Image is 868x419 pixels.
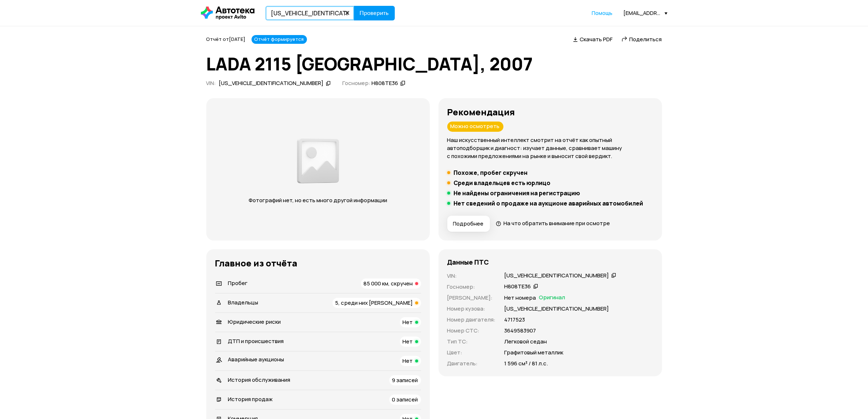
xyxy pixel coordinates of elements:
a: Поделиться [622,35,662,43]
p: Двигатель : [447,360,496,368]
span: 85 000 км, скручен [364,280,413,287]
p: Фотографий нет, но есть много другой информации [242,196,394,204]
p: Номер двигателя : [447,316,496,324]
span: 5, среди них [PERSON_NAME] [335,299,413,307]
h1: LADA 2115 [GEOGRAPHIC_DATA], 2007 [206,54,662,74]
img: 2a3f492e8892fc00.png [295,134,341,188]
span: На что обратить внимание при осмотре [503,219,610,227]
span: История продаж [228,395,273,403]
h5: Не найдены ограничения на регистрацию [454,189,580,197]
div: Н808ТЕ36 [371,80,398,87]
h3: Главное из отчёта [215,258,421,268]
span: ДТП и происшествия [228,337,284,345]
span: Нет [403,338,413,345]
h4: Данные ПТС [447,258,489,266]
div: [EMAIL_ADDRESS][DOMAIN_NAME] [624,9,667,16]
span: Скачать PDF [580,35,613,43]
a: Скачать PDF [573,35,613,43]
span: Владельцы [228,299,258,306]
span: 9 записей [392,376,418,384]
span: Помощь [592,9,613,16]
p: 4717523 [505,316,525,324]
p: 1 596 см³ / 81 л.с. [505,360,548,368]
button: Подробнее [447,216,490,232]
p: Графитовый металлик [505,349,564,357]
h5: Похоже, пробег скручен [454,169,528,176]
span: VIN : [206,79,216,87]
p: Тип ТС : [447,338,496,346]
h5: Среди владельцев есть юрлицо [454,179,551,187]
p: 3649583907 [505,327,536,335]
div: Можно осмотреть [447,122,503,132]
span: Проверить [360,10,389,16]
p: Нет номера [505,294,536,302]
span: Пробег [228,279,248,287]
span: Нет [403,357,413,365]
a: На что обратить внимание при осмотре [496,219,610,227]
p: [US_VEHICLE_IDENTIFICATION_NUMBER] [505,305,609,313]
a: Помощь [592,9,613,17]
div: [US_VEHICLE_IDENTIFICATION_NUMBER] [219,80,324,87]
div: Н808ТЕ36 [505,283,531,291]
h5: Нет сведений о продаже на аукционе аварийных автомобилей [454,200,643,207]
p: Номер СТС : [447,327,496,335]
div: [US_VEHICLE_IDENTIFICATION_NUMBER] [505,272,609,280]
p: Номер кузова : [447,305,496,313]
span: Нет [403,318,413,326]
span: Юридические риски [228,318,281,326]
div: Отчёт формируется [252,35,307,44]
span: 0 записей [392,396,418,403]
span: Госномер: [342,79,370,87]
span: Подробнее [453,220,484,227]
span: Оригинал [539,294,565,302]
h3: Рекомендация [447,107,653,117]
p: VIN : [447,272,496,280]
p: Госномер : [447,283,496,291]
p: Легковой седан [505,338,547,346]
input: VIN, госномер, номер кузова [265,6,354,20]
span: Аварийные аукционы [228,355,284,363]
span: Поделиться [630,35,662,43]
p: Цвет : [447,349,496,357]
button: Проверить [354,6,395,20]
span: История обслуживания [228,376,291,384]
p: Наш искусственный интеллект смотрит на отчёт как опытный автоподборщик и диагност: изучает данные... [447,136,653,160]
p: [PERSON_NAME] : [447,294,496,302]
span: Отчёт от [DATE] [206,36,246,42]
